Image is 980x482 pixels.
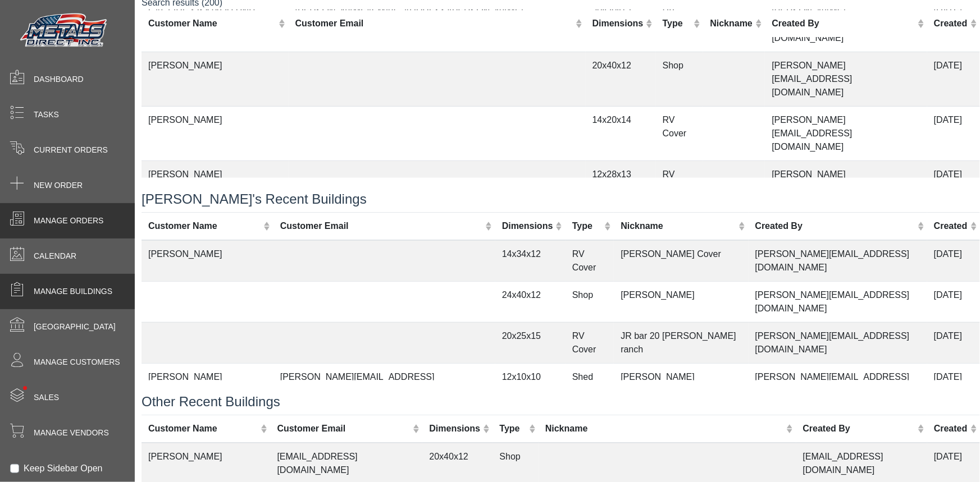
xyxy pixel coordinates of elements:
[142,161,289,215] td: [PERSON_NAME]
[34,215,103,227] span: Manage Orders
[586,107,656,161] td: 14x20x14
[34,144,108,156] span: Current Orders
[280,219,483,233] div: Customer Email
[34,109,59,121] span: Tasks
[566,240,614,282] td: RV Cover
[772,17,914,30] div: Created By
[34,356,120,368] span: Manage Customers
[572,219,601,233] div: Type
[765,107,927,161] td: [PERSON_NAME][EMAIL_ADDRESS][DOMAIN_NAME]
[710,17,753,30] div: Nickname
[148,422,258,435] div: Customer Name
[566,363,614,404] td: Shed
[614,281,748,322] td: [PERSON_NAME]
[142,107,289,161] td: [PERSON_NAME]
[566,322,614,363] td: RV Cover
[586,52,656,107] td: 20x40x12
[500,422,526,435] div: Type
[749,240,927,282] td: [PERSON_NAME][EMAIL_ADDRESS][DOMAIN_NAME]
[34,427,109,439] span: Manage Vendors
[495,363,566,404] td: 12x10x10
[429,422,480,435] div: Dimensions
[502,219,553,233] div: Dimensions
[34,321,116,333] span: [GEOGRAPHIC_DATA]
[749,363,927,404] td: [PERSON_NAME][EMAIL_ADDRESS][DOMAIN_NAME]
[927,52,980,107] td: [DATE]
[614,322,748,363] td: JR bar 20 [PERSON_NAME] ranch
[545,422,783,435] div: Nickname
[495,322,566,363] td: 20x25x15
[927,107,980,161] td: [DATE]
[586,161,656,215] td: 12x28x13
[614,363,748,404] td: [PERSON_NAME]
[749,281,927,322] td: [PERSON_NAME][EMAIL_ADDRESS][DOMAIN_NAME]
[295,17,573,30] div: Customer Email
[592,17,644,30] div: Dimensions
[34,180,83,191] span: New Order
[148,17,276,30] div: Customer Name
[755,219,915,233] div: Created By
[765,161,927,215] td: [PERSON_NAME][EMAIL_ADDRESS][DOMAIN_NAME]
[765,52,927,107] td: [PERSON_NAME][EMAIL_ADDRESS][DOMAIN_NAME]
[927,240,980,282] td: [DATE]
[927,322,980,363] td: [DATE]
[34,286,112,297] span: Manage Buildings
[927,161,980,215] td: [DATE]
[656,107,704,161] td: RV Cover
[495,281,566,322] td: 24x40x12
[142,363,274,404] td: [PERSON_NAME]
[274,363,495,404] td: [PERSON_NAME][EMAIL_ADDRESS][DOMAIN_NAME]
[148,219,261,233] div: Customer Name
[749,322,927,363] td: [PERSON_NAME][EMAIL_ADDRESS][DOMAIN_NAME]
[927,363,980,404] td: [DATE]
[11,370,39,406] span: •
[495,240,566,282] td: 14x34x12
[621,219,736,233] div: Nickname
[656,52,704,107] td: Shop
[142,191,980,208] h4: [PERSON_NAME]'s Recent Buildings
[927,281,980,322] td: [DATE]
[142,394,980,410] h4: Other Recent Buildings
[663,17,691,30] div: Type
[24,462,103,475] label: Keep Sidebar Open
[566,281,614,322] td: Shop
[34,392,59,403] span: Sales
[142,240,274,282] td: [PERSON_NAME]
[17,10,112,52] img: Metals Direct Inc Logo
[803,422,915,435] div: Created By
[614,240,748,282] td: [PERSON_NAME] Cover
[934,17,968,30] div: Created
[277,422,410,435] div: Customer Email
[656,161,704,215] td: RV Cover
[34,250,76,262] span: Calendar
[142,52,289,107] td: [PERSON_NAME]
[934,422,968,435] div: Created
[34,74,84,85] span: Dashboard
[934,219,968,233] div: Created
